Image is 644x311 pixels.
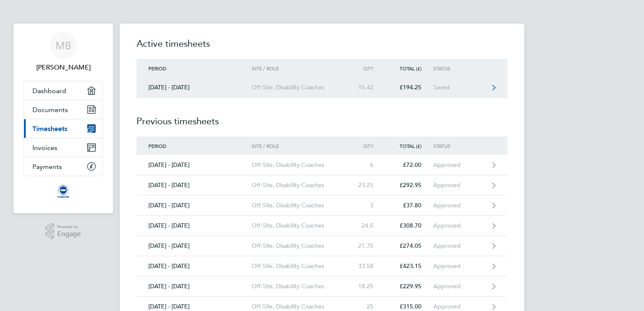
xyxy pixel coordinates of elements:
div: £423.15 [385,263,433,270]
div: Off-Site, Disability Coaches [252,182,348,189]
img: albioninthecommunity-logo-retina.png [56,185,70,198]
div: Off-Site, Disability Coaches [252,283,348,290]
span: Documents [32,106,68,114]
a: [DATE] - [DATE]Off-Site, Disability Coaches23.25£292.95Approved [137,175,507,196]
div: £292.95 [385,182,433,189]
div: [DATE] - [DATE] [137,263,252,270]
a: Payments [24,157,102,176]
span: MB [56,40,71,51]
span: Engage [57,231,81,238]
a: Powered byEngage [46,223,81,239]
div: 3 [348,202,385,209]
div: Approved [433,242,485,249]
div: Approved [433,283,485,290]
div: Off-Site, Disability Coaches [252,242,348,249]
h2: Previous timesheets [137,98,507,137]
div: £72.00 [385,161,433,169]
a: [DATE] - [DATE]Off-Site, Disability Coaches24.5£308.70Approved [137,216,507,236]
div: £315.00 [385,303,433,310]
a: [DATE] - [DATE]Off-Site, Disability Coaches3£37.80Approved [137,196,507,216]
div: Approved [433,182,485,189]
div: Off-Site, Disability Coaches [252,222,348,229]
a: MB[PERSON_NAME] [24,32,103,72]
div: 33.58 [348,263,385,270]
div: Total (£) [385,143,433,149]
span: Powered by [57,223,81,231]
div: [DATE] - [DATE] [137,242,252,249]
span: Mark Bushby [24,62,103,72]
div: [DATE] - [DATE] [137,84,252,91]
div: Site / Role [252,65,348,71]
div: Approved [433,303,485,310]
div: [DATE] - [DATE] [137,202,252,209]
div: Saved [433,84,485,91]
a: [DATE] - [DATE]Off-Site, Disability Coaches18.25£229.95Approved [137,276,507,297]
div: [DATE] - [DATE] [137,182,252,189]
div: 15.42 [348,84,385,91]
div: 25 [348,303,385,310]
span: Period [148,65,166,72]
div: [DATE] - [DATE] [137,303,252,310]
div: 23.25 [348,182,385,189]
div: Approved [433,202,485,209]
div: Off-Site, Disability Coaches [252,303,348,310]
div: Status [433,143,485,149]
a: [DATE] - [DATE]Off-Site, Disability Coaches21.75£274.05Approved [137,236,507,256]
span: Period [148,142,166,149]
div: [DATE] - [DATE] [137,161,252,169]
a: Documents [24,100,102,119]
div: 18.25 [348,283,385,290]
div: Approved [433,263,485,270]
div: Off-Site, Disability Coaches [252,263,348,270]
div: 24.5 [348,222,385,229]
div: £37.80 [385,202,433,209]
span: Timesheets [32,125,67,133]
h2: Active timesheets [137,37,507,59]
nav: Main navigation [13,24,113,213]
a: Dashboard [24,81,102,100]
a: [DATE] - [DATE]Off-Site, Disability Coaches6£72.00Approved [137,155,507,175]
div: Off-Site, Disability Coaches [252,84,348,91]
div: £308.70 [385,222,433,229]
span: Invoices [32,144,57,152]
div: Approved [433,222,485,229]
div: [DATE] - [DATE] [137,283,252,290]
span: Payments [32,163,62,171]
a: [DATE] - [DATE]Off-Site, Disability Coaches15.42£194.25Saved [137,78,507,98]
div: Total (£) [385,65,433,71]
div: £229.95 [385,283,433,290]
div: Qty [348,65,385,71]
div: Off-Site, Disability Coaches [252,202,348,209]
div: £194.25 [385,84,433,91]
div: 21.75 [348,242,385,249]
div: Approved [433,161,485,169]
a: Timesheets [24,119,102,138]
a: Go to home page [24,185,103,198]
span: Dashboard [32,87,66,95]
div: [DATE] - [DATE] [137,222,252,229]
div: Site / Role [252,143,348,149]
div: 6 [348,161,385,169]
a: [DATE] - [DATE]Off-Site, Disability Coaches33.58£423.15Approved [137,256,507,276]
div: £274.05 [385,242,433,249]
a: Invoices [24,138,102,157]
div: Qty [348,143,385,149]
div: Off-Site, Disability Coaches [252,161,348,169]
div: Status [433,65,485,71]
